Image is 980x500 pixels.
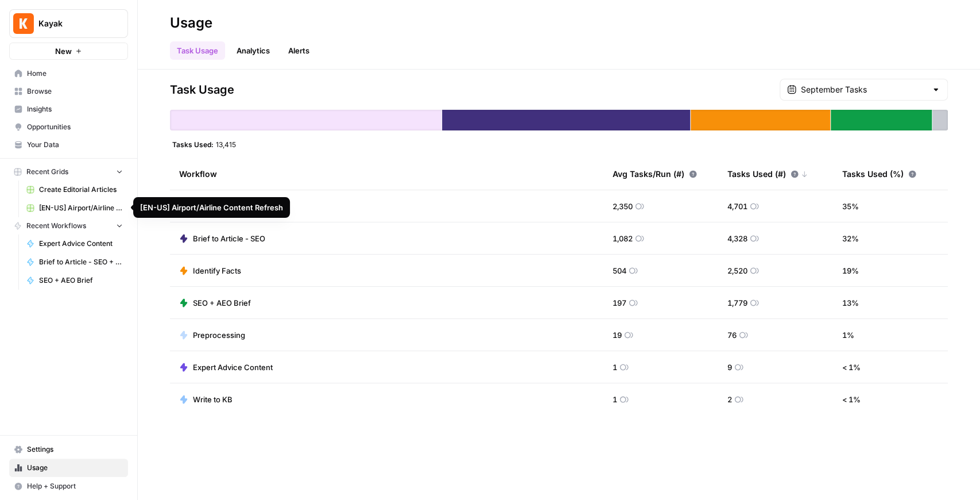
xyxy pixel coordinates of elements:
span: 2,520 [727,265,747,276]
div: Usage [170,14,212,32]
span: Help + Support [27,481,123,491]
span: Usage [27,463,123,473]
span: Insights [27,104,123,114]
span: Preprocessing [193,329,245,341]
a: Settings [9,440,128,459]
a: Brief to Article - SEO [179,233,265,244]
span: Brief to Article - SEO [193,233,265,244]
span: Your Data [27,140,123,150]
a: Brief to Article - SEO + AEO [21,253,128,271]
span: 4,328 [727,233,747,244]
button: Workspace: Kayak [9,9,128,38]
span: Create Editorial Articles [39,184,123,195]
span: 13 % [842,297,859,309]
span: 76 [727,329,737,341]
span: Expert Advice Content [39,239,123,249]
a: Home [9,64,128,83]
span: 1 [613,361,617,373]
span: Recent Grids [26,167,68,177]
a: Opportunities [9,118,128,136]
span: Browse [27,86,123,97]
span: Brief to Article - SEO + AEO [39,257,123,267]
span: Kayak [38,18,108,29]
a: SEO + AEO Brief [21,271,128,290]
span: 19 [613,329,622,341]
span: Task Usage [170,82,234,98]
span: 4,701 [727,201,747,212]
a: Create Editorial Articles [21,180,128,199]
input: September Tasks [801,84,927,95]
a: Preprocessing [179,329,245,341]
a: Insights [9,100,128,118]
a: Your Data [9,136,128,154]
span: < 1 % [842,361,861,373]
a: Identify Facts [179,265,241,276]
a: Analytics [230,41,277,60]
button: Recent Grids [9,163,128,180]
button: Recent Workflows [9,217,128,234]
span: Recent Workflows [26,221,86,231]
span: 1 % [842,329,854,341]
span: SEO + AEO Brief [193,297,251,309]
div: Tasks Used (#) [727,158,808,190]
a: Task Usage [170,41,225,60]
a: Expert Advice Content [21,234,128,253]
a: SEO + AEO Brief [179,297,251,309]
span: 2 [727,394,732,405]
span: Write to KB [193,394,233,405]
a: Expert Advice Content [179,361,273,373]
a: Usage [9,459,128,477]
span: New [55,45,72,57]
span: Opportunities [27,122,123,132]
div: [EN-US] Airport/Airline Content Refresh [140,202,283,213]
span: SEO + AEO Brief [39,275,123,286]
span: 504 [613,265,626,276]
a: Write to KB [179,394,233,405]
span: < 1 % [842,394,861,405]
span: 1,779 [727,297,747,309]
span: 1,082 [613,233,633,244]
span: Identify Facts [193,265,241,276]
div: Tasks Used (%) [842,158,916,190]
span: Home [27,68,123,79]
span: 2,350 [613,201,633,212]
a: Alerts [281,41,316,60]
span: Expert Advice Content [193,361,273,373]
a: Browse [9,82,128,101]
span: 1 [613,394,617,405]
button: Help + Support [9,477,128,495]
span: 35 % [842,201,859,212]
span: Tasks Used: [172,140,214,149]
span: Settings [27,444,123,455]
span: 19 % [842,265,859,276]
img: Kayak Logo [13,13,34,34]
span: [EN-US] Airport/Airline Content Refresh [39,203,123,213]
span: 13,415 [216,140,236,149]
div: Avg Tasks/Run (#) [613,158,697,190]
span: 197 [613,297,626,309]
span: 9 [727,361,732,373]
a: [EN-US] Airport/Airline Content Refresh [21,199,128,217]
div: Workflow [179,158,594,190]
button: New [9,43,128,60]
span: 32 % [842,233,859,244]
